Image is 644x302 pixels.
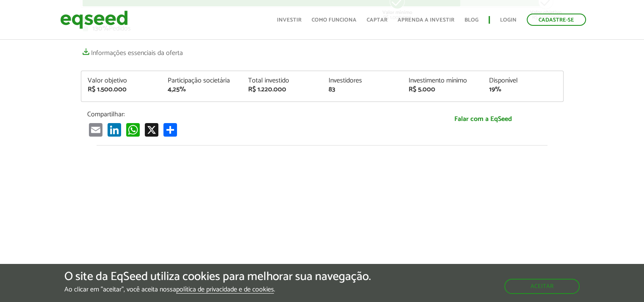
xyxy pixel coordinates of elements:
a: Cadastre-se [527,14,586,26]
a: Login [500,17,517,23]
div: Investimento mínimo [409,77,476,84]
a: Aprenda a investir [398,17,454,23]
div: 19% [489,86,557,93]
button: Aceitar [504,279,580,294]
a: X [143,123,160,137]
a: Captar [367,17,387,23]
div: Total investido [248,77,316,84]
a: Investir [277,17,301,23]
a: Email [87,123,104,137]
a: WhatsApp [124,123,141,137]
div: Investidores [328,77,396,84]
p: Ao clicar em "aceitar", você aceita nossa . [64,286,371,294]
a: Falar com a EqSeed [409,110,557,128]
p: Compartilhar: [87,110,396,118]
img: EqSeed [60,8,128,31]
div: 83 [328,86,396,93]
div: R$ 1.500.000 [88,86,155,93]
a: LinkedIn [106,123,123,137]
a: Compartilhar [162,123,179,137]
a: política de privacidade e de cookies [176,286,274,294]
div: Disponível [489,77,557,84]
a: Blog [464,17,478,23]
div: R$ 5.000 [409,86,476,93]
a: Como funciona [312,17,357,23]
a: Informações essenciais da oferta [81,45,183,57]
div: Participação societária [168,77,235,84]
h5: O site da EqSeed utiliza cookies para melhorar sua navegação. [64,270,371,283]
div: R$ 1.220.000 [248,86,316,93]
div: 4,25% [168,86,235,93]
div: Valor objetivo [88,77,155,84]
